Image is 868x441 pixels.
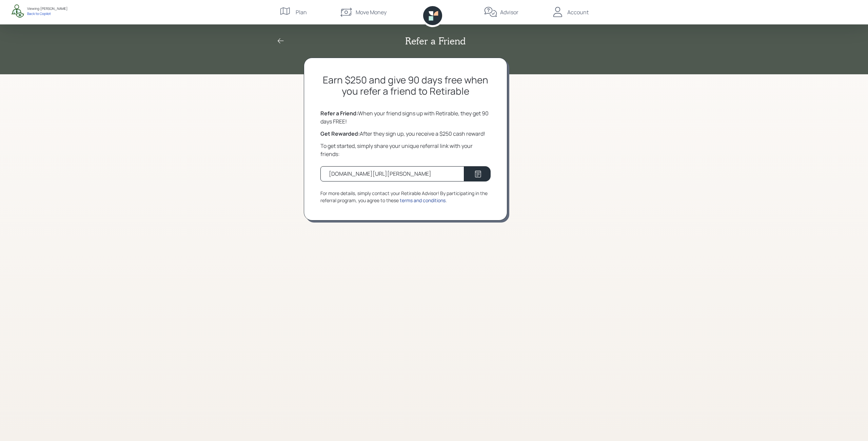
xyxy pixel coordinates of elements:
[320,142,491,158] div: To get started, simply share your unique referral link with your friends:
[329,170,431,178] div: [DOMAIN_NAME][URL][PERSON_NAME]
[567,8,589,16] div: Account
[320,190,491,204] div: For more details, simply contact your Retirable Advisor! By participating in the referral program...
[27,6,67,11] div: Viewing: [PERSON_NAME]
[356,8,387,16] div: Move Money
[296,8,307,16] div: Plan
[27,11,67,16] div: Back to Copilot
[500,8,518,16] div: Advisor
[400,197,446,204] div: terms and conditions
[320,130,360,137] b: Get Rewarded:
[320,110,358,117] b: Refer a Friend:
[405,35,466,47] h2: Refer a Friend
[320,74,491,97] h2: Earn $250 and give 90 days free when you refer a friend to Retirable
[320,109,491,126] div: When your friend signs up with Retirable, they get 90 days FREE!
[320,130,491,138] div: After they sign up, you receive a $250 cash reward!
